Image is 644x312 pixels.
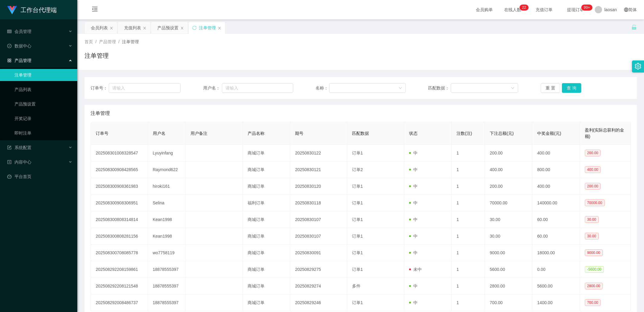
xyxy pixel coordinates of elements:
sup: 22 [520,5,528,11]
span: 30.00 [585,233,599,239]
td: 140000.00 [532,195,580,211]
td: 200.00 [485,178,532,195]
td: 800.00 [532,161,580,178]
input: 请输入 [109,83,181,93]
span: 中 [409,300,418,305]
td: Lyuyinfang [148,145,186,161]
i: 图标: close [110,26,113,30]
span: 9000.00 [585,249,603,256]
span: 注数(注) [457,131,472,136]
span: 200.00 [585,150,601,156]
span: 订单号： [91,85,109,91]
span: 用户名： [203,85,222,91]
td: 1 [452,145,485,161]
span: 中 [409,217,418,222]
span: 注单管理 [91,110,110,117]
span: 未中 [409,267,422,272]
td: 18878555397 [148,294,186,311]
span: 会员管理 [7,29,31,34]
td: 1 [452,245,485,261]
span: 400.00 [585,166,601,173]
td: 700.00 [485,294,532,311]
i: 图标: close [218,26,221,30]
td: 18878555397 [148,261,186,278]
i: 图标: menu-fold [85,0,105,20]
td: 福利订单 [243,195,290,211]
td: 1 [452,211,485,228]
span: 70000.00 [585,200,605,206]
span: 名称： [316,85,329,91]
a: 即时注单 [14,127,72,139]
span: 注单管理 [122,39,139,44]
sup: 1016 [582,5,592,11]
input: 请输入 [222,83,293,93]
td: 商城订单 [243,294,290,311]
span: 中 [409,200,418,205]
h1: 工作台代理端 [21,0,57,20]
td: 202508300808314814 [91,211,148,228]
i: 图标: unlock [631,24,637,30]
td: 20250830107 [290,228,347,245]
td: 60.00 [532,228,580,245]
i: 图标: down [399,86,402,90]
span: 中奖金额(元) [537,131,561,136]
span: 订单1 [352,250,363,255]
span: -5600.00 [585,266,604,273]
td: 202508292208159861 [91,261,148,278]
span: 订单1 [352,234,363,239]
span: 状态 [409,131,418,136]
td: 1 [452,195,485,211]
span: 订单1 [352,200,363,205]
span: 中 [409,167,418,172]
span: 盈利(实际总获利的金额) [585,128,624,139]
td: 70000.00 [485,195,532,211]
span: 产品名称 [248,131,264,136]
td: Kean1998 [148,211,186,228]
td: hiroki161 [148,178,186,195]
td: 商城订单 [243,245,290,261]
td: 1 [452,261,485,278]
td: Raymond622 [148,161,186,178]
i: 图标: table [7,29,11,34]
a: 注单管理 [14,69,72,81]
div: 产品预设置 [157,22,178,34]
i: 图标: close [180,26,184,30]
td: 1 [452,178,485,195]
i: 图标: profile [7,160,11,164]
td: 1 [452,294,485,311]
p: 2 [524,5,526,11]
button: 查 询 [562,83,581,93]
td: 400.00 [532,145,580,161]
td: Kean1998 [148,228,186,245]
td: 20250830091 [290,245,347,261]
td: 商城订单 [243,145,290,161]
td: 20250829275 [290,261,347,278]
td: 商城订单 [243,211,290,228]
i: 图标: setting [635,63,641,70]
td: 5600.00 [532,278,580,294]
td: 30.00 [485,211,532,228]
td: 1400.00 [532,294,580,311]
span: 系统配置 [7,145,31,150]
td: 5600.00 [485,261,532,278]
td: 20250830120 [290,178,347,195]
td: 商城订单 [243,178,290,195]
span: 订单号 [96,131,108,136]
td: 400.00 [532,178,580,195]
td: 0.00 [532,261,580,278]
img: logo.9652507e.png [7,6,17,15]
span: / [95,39,97,44]
div: 会员列表 [91,22,108,34]
span: 匹配数据 [352,131,369,136]
td: 202508292008486737 [91,294,148,311]
span: 充值订单 [533,8,556,12]
span: 订单1 [352,267,363,272]
td: 18878555397 [148,278,186,294]
td: 202508300908306951 [91,195,148,211]
i: 图标: form [7,145,11,150]
span: 内容中心 [7,160,31,164]
td: 1 [452,161,485,178]
td: 202508301008328547 [91,145,148,161]
td: 400.00 [485,161,532,178]
td: wo7758119 [148,245,186,261]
